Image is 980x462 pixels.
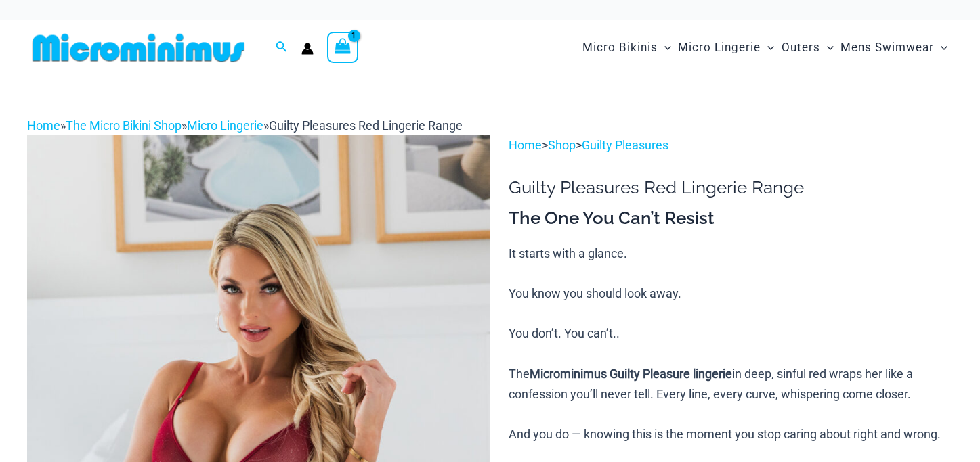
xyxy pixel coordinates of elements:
[27,32,250,63] img: MM SHOP LOGO FLAT
[582,30,658,65] span: Micro Bikinis
[837,27,951,68] a: Mens SwimwearMenu ToggleMenu Toggle
[678,30,761,65] span: Micro Lingerie
[509,177,953,198] h1: Guilty Pleasures Red Lingerie Range
[66,118,182,133] a: The Micro Bikini Shop
[27,118,60,133] a: Home
[840,30,934,65] span: Mens Swimwear
[548,138,576,152] a: Shop
[675,27,777,68] a: Micro LingerieMenu ToggleMenu Toggle
[187,118,263,133] a: Micro Lingerie
[577,25,953,70] nav: Site Navigation
[582,138,668,152] a: Guilty Pleasures
[276,39,288,56] a: Search icon link
[579,27,675,68] a: Micro BikinisMenu ToggleMenu Toggle
[327,32,358,63] a: View Shopping Cart, 1 items
[301,43,314,55] a: Account icon link
[820,30,834,65] span: Menu Toggle
[27,118,463,133] span: » » »
[778,27,837,68] a: OutersMenu ToggleMenu Toggle
[509,135,953,156] p: > >
[761,30,774,65] span: Menu Toggle
[509,207,953,230] h3: The One You Can’t Resist
[509,138,542,152] a: Home
[934,30,947,65] span: Menu Toggle
[530,367,732,381] b: Microminimus Guilty Pleasure lingerie
[782,30,820,65] span: Outers
[658,30,671,65] span: Menu Toggle
[269,118,463,133] span: Guilty Pleasures Red Lingerie Range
